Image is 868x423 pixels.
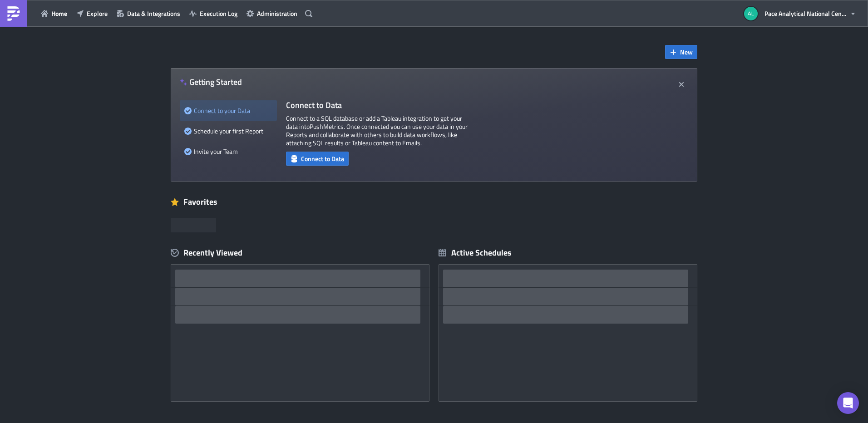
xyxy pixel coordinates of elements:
[87,9,108,18] span: Explore
[286,100,468,110] h4: Connect to Data
[184,141,272,162] div: Invite your Team
[185,6,242,20] button: Execution Log
[171,195,697,209] div: Favorites
[242,6,302,20] button: Administration
[184,100,272,121] div: Connect to your Data
[171,246,429,260] div: Recently Viewed
[127,9,180,18] span: Data & Integrations
[180,77,242,87] h4: Getting Started
[837,392,859,414] div: Open Intercom Messenger
[739,4,861,24] button: Pace Analytical National Center for Testing and Innovation
[257,9,297,18] span: Administration
[764,9,846,18] span: Pace Analytical National Center for Testing and Innovation
[680,47,693,57] span: New
[6,6,21,21] img: PushMetrics
[286,152,349,166] button: Connect to Data
[743,6,759,21] img: Avatar
[112,6,185,20] button: Data & Integrations
[439,247,512,258] div: Active Schedules
[301,154,344,163] span: Connect to Data
[72,6,112,20] button: Explore
[200,9,237,18] span: Execution Log
[665,45,697,59] button: New
[286,114,468,147] p: Connect to a SQL database or add a Tableau integration to get your data into PushMetrics . Once c...
[286,153,349,162] a: Connect to Data
[184,121,272,141] div: Schedule your first Report
[36,6,72,20] button: Home
[51,9,67,18] span: Home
